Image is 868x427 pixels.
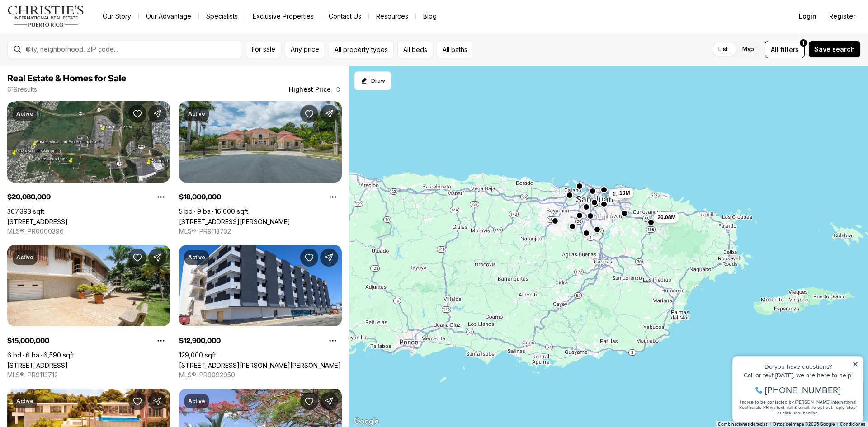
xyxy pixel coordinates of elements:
[329,41,394,58] button: All property types
[765,41,805,58] button: Allfilters1
[320,249,338,267] button: Share Property
[37,42,113,52] span: [PHONE_NUMBER]
[148,249,166,267] button: Share Property
[829,13,855,20] span: Register
[369,10,415,23] a: Resources
[808,41,861,58] button: Save search
[324,332,342,350] button: Property options
[289,86,331,93] span: Highest Price
[188,398,205,405] p: Active
[148,105,166,123] button: Share Property
[320,105,338,123] button: Share Property
[320,392,338,410] button: Share Property
[711,41,735,57] label: List
[7,361,68,369] a: 20 AMAPOLA ST, CAROLINA PR, 00979
[9,20,131,27] div: Do you have questions?
[7,74,126,83] span: Real Estate & Homes for Sale
[657,214,675,221] span: 20.08M
[609,189,627,200] button: 15M
[128,249,146,267] button: Save Property: 20 AMAPOLA ST
[252,46,275,53] span: For sale
[324,188,342,206] button: Property options
[11,56,129,73] span: I agree to be contacted by [PERSON_NAME] International Real Estate PR via text, call & email. To ...
[16,110,33,117] p: Active
[128,105,146,123] button: Save Property: 66 ROAD 66 & ROAD 3
[128,392,146,410] button: Save Property: URB. LA LOMITA CALLE VISTA LINDA
[179,218,290,225] a: 175 CALLE RUISEÑOR ST, SAN JUAN PR, 00926
[285,41,325,58] button: Any price
[152,188,170,206] button: Property options
[139,10,198,23] a: Our Advantage
[321,10,368,23] button: Contact Us
[7,218,68,225] a: 66 ROAD 66 & ROAD 3, CANOVANAS PR, 00729
[199,10,245,23] a: Specialists
[246,41,281,58] button: For sale
[397,41,433,58] button: All beds
[7,86,37,93] p: 619 results
[654,212,679,223] button: 20.08M
[9,29,131,35] div: Call or text [DATE], we are here to help!
[188,254,205,261] p: Active
[188,110,205,117] p: Active
[824,7,861,25] button: Register
[619,189,630,197] span: 10M
[771,45,778,54] span: All
[283,80,347,99] button: Highest Price
[814,46,855,53] span: Save search
[7,5,85,27] img: logo
[152,332,170,350] button: Property options
[780,45,799,54] span: filters
[793,7,822,25] button: Login
[300,249,318,267] button: Save Property: 602 BARBOSA AVE
[16,254,33,261] p: Active
[95,10,138,23] a: Our Story
[437,41,473,58] button: All baths
[16,398,33,405] p: Active
[179,361,341,369] a: 602 BARBOSA AVE, SAN JUAN PR, 00926
[735,41,761,57] label: Map
[300,105,318,123] button: Save Property: 175 CALLE RUISEÑOR ST
[802,39,804,47] span: 1
[613,191,623,198] span: 15M
[148,392,166,410] button: Share Property
[354,71,391,90] button: Start drawing
[616,188,633,198] button: 10M
[416,10,444,23] a: Blog
[291,46,319,53] span: Any price
[300,392,318,410] button: Save Property: CARR 1, KM 21.3 BO. LA MUDA
[799,13,816,20] span: Login
[245,10,321,23] a: Exclusive Properties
